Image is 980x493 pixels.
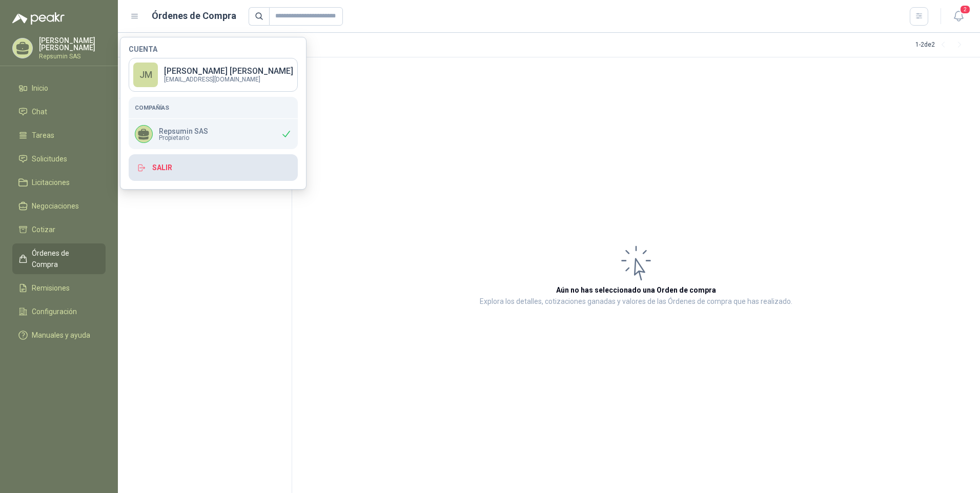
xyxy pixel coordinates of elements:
p: [PERSON_NAME] [PERSON_NAME] [39,37,106,51]
div: Repsumin SASPropietario [129,119,298,149]
a: Negociaciones [12,196,106,216]
span: Solicitudes [32,153,67,165]
h5: Compañías [135,103,292,112]
a: JM[PERSON_NAME] [PERSON_NAME][EMAIL_ADDRESS][DOMAIN_NAME] [129,58,298,92]
a: Órdenes de Compra [12,243,106,274]
a: Chat [12,102,106,121]
a: Solicitudes [12,149,106,169]
div: JM [133,63,158,87]
a: Configuración [12,302,106,321]
p: Repsumin SAS [39,53,106,59]
button: 2 [949,7,968,26]
a: Licitaciones [12,173,106,192]
p: Repsumin SAS [159,128,208,135]
a: Cotizar [12,220,106,239]
span: Órdenes de Compra [32,248,96,270]
span: Licitaciones [32,177,70,188]
h3: Aún no has seleccionado una Orden de compra [556,284,716,296]
p: [EMAIL_ADDRESS][DOMAIN_NAME] [164,76,293,83]
button: Salir [129,154,298,181]
a: Inicio [12,78,106,98]
span: Cotizar [32,224,55,235]
span: Propietario [159,135,208,141]
a: Tareas [12,126,106,145]
span: Inicio [32,83,48,94]
span: 2 [959,5,971,14]
a: Remisiones [12,278,106,298]
div: 1 - 2 de 2 [915,37,968,53]
p: [PERSON_NAME] [PERSON_NAME] [164,67,293,75]
p: Explora los detalles, cotizaciones ganadas y valores de las Órdenes de compra que has realizado. [480,296,792,308]
span: Remisiones [32,282,70,294]
h4: Cuenta [129,46,298,53]
h1: Órdenes de Compra [152,9,236,23]
span: Tareas [32,130,54,141]
a: Manuales y ayuda [12,325,106,345]
span: Negociaciones [32,200,79,212]
img: Logo peakr [12,12,65,25]
span: Manuales y ayuda [32,330,90,341]
span: Chat [32,106,47,117]
span: Configuración [32,306,77,317]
